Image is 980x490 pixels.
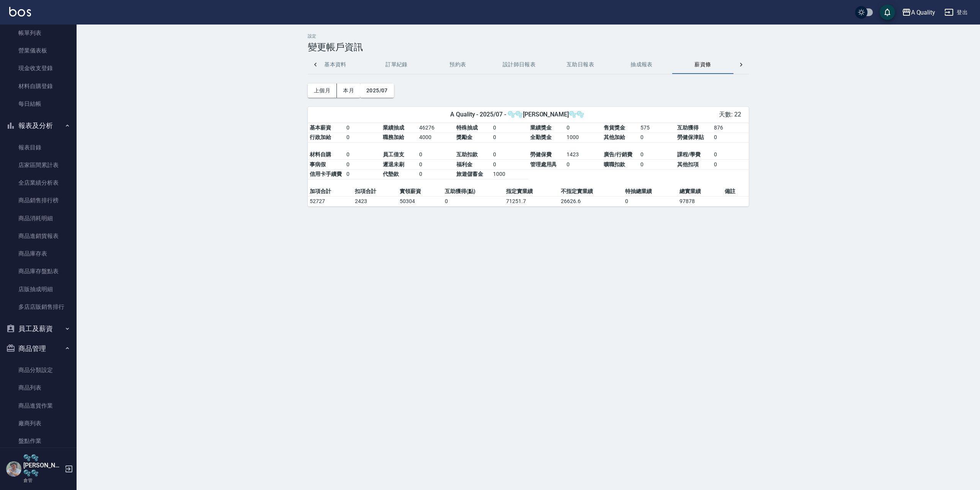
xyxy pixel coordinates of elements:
[602,133,639,143] td: 其他加給
[417,133,454,143] td: 4000
[308,84,337,98] button: 上個月
[675,133,712,143] td: 勞健保津貼
[305,56,366,74] button: 基本資料
[602,160,639,170] td: 曠職扣款
[3,24,73,42] a: 帳單列表
[491,169,528,179] td: 1000
[366,56,427,74] button: 訂單紀錄
[504,187,559,197] td: 指定實業績
[712,123,749,133] td: 876
[3,432,73,450] a: 盤點作業
[675,160,712,170] td: 其他扣項
[454,150,491,160] td: 互助扣款
[417,169,454,179] td: 0
[3,42,73,59] a: 營業儀表板
[3,319,73,339] button: 員工及薪資
[3,339,73,359] button: 商品管理
[3,298,73,316] a: 多店店販銷售排行
[381,133,418,143] td: 職務加給
[3,139,73,156] a: 報表目錄
[3,156,73,174] a: 店家區間累計表
[712,160,749,170] td: 0
[308,42,363,52] h3: 變更帳戶資訊
[528,150,565,160] td: 勞健保費
[3,192,73,209] a: 商品銷售排行榜
[345,169,381,179] td: 0
[3,95,73,113] a: 每日結帳
[639,150,675,160] td: 0
[565,160,602,170] td: 0
[308,160,345,170] td: 事病假
[528,133,565,143] td: 全勤獎金
[623,197,678,206] td: 0
[602,150,639,160] td: 廣告/行銷費
[880,5,895,20] button: save
[639,123,675,133] td: 575
[454,133,491,143] td: 獎勵金
[381,150,418,160] td: 員工借支
[3,379,73,397] a: 商品列表
[611,56,672,74] button: 抽成報表
[6,461,21,477] img: Person
[345,123,381,133] td: 0
[528,123,565,133] td: 業績獎金
[675,123,712,133] td: 互助獲得
[443,197,504,206] td: 0
[454,169,491,179] td: 旅遊儲蓄金
[911,8,936,17] div: A Quality
[719,111,741,119] div: 天數: 22
[454,123,491,133] td: 特殊抽成
[3,245,73,262] a: 商品庫存表
[381,160,418,170] td: 遲退未刷
[427,56,488,74] button: 預約表
[308,123,749,187] table: a dense table
[3,262,73,280] a: 商品庫存盤點表
[491,133,528,143] td: 0
[491,123,528,133] td: 0
[623,187,678,197] td: 特抽總業績
[360,84,394,98] button: 2025/07
[723,187,749,197] td: 備註
[308,123,345,133] td: 基本薪資
[672,56,733,74] button: 薪資條
[528,160,565,170] td: 管理處用具
[3,415,73,432] a: 廠商列表
[3,77,73,95] a: 材料自購登錄
[491,160,528,170] td: 0
[678,187,723,197] td: 總實業績
[345,150,381,160] td: 0
[3,227,73,245] a: 商品進銷貨報表
[381,123,418,133] td: 業績抽成
[398,187,443,197] td: 實領薪資
[565,123,602,133] td: 0
[308,150,345,160] td: 材料自購
[337,84,360,98] button: 本月
[712,150,749,160] td: 0
[550,56,611,74] button: 互助日報表
[398,197,443,206] td: 50304
[417,123,454,133] td: 46276
[443,187,504,197] td: 互助獲得(點)
[353,197,398,206] td: 2423
[899,5,939,20] button: A Quality
[381,169,418,179] td: 代墊款
[308,187,353,197] td: 加項合計
[3,361,73,379] a: 商品分類設定
[3,210,73,227] a: 商品消耗明細
[678,197,723,206] td: 97878
[941,5,971,20] button: 登出
[308,133,345,143] td: 行政加給
[3,174,73,192] a: 全店業績分析表
[488,56,550,74] button: 設計師日報表
[417,150,454,160] td: 0
[602,123,639,133] td: 售貨獎金
[308,197,353,206] td: 52727
[308,34,363,39] h2: 設定
[565,133,602,143] td: 1000
[504,197,559,206] td: 71251.7
[559,187,623,197] td: 不指定實業績
[450,111,584,118] h5: A Quality - 2025/07 - 🫧🫧[PERSON_NAME]🫧🫧
[454,160,491,170] td: 福利金
[3,116,73,136] button: 報表及分析
[3,280,73,298] a: 店販抽成明細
